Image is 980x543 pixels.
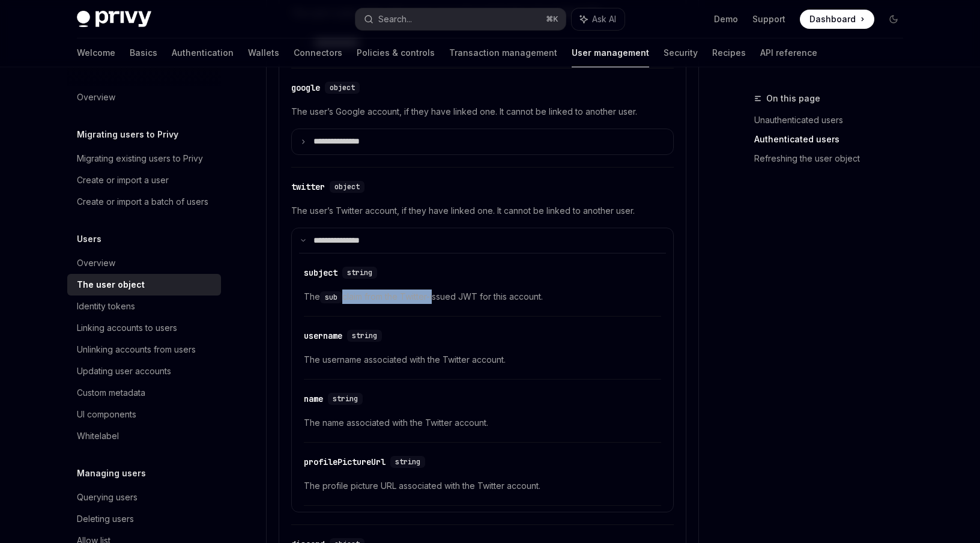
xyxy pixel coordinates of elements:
[592,13,616,25] span: Ask AI
[304,330,342,342] div: username
[752,13,785,25] a: Support
[77,342,196,357] div: Unlinking accounts from users
[546,14,558,24] span: ⌘ K
[67,317,221,339] a: Linking accounts to users
[352,331,377,341] span: string
[67,487,221,508] a: Querying users
[67,508,221,530] a: Deleting users
[77,490,138,505] div: Querying users
[712,38,746,67] a: Recipes
[304,290,661,304] span: The claim from the Twitter-issued JWT for this account.
[77,127,178,142] h5: Migrating users to Privy
[334,182,360,192] span: object
[809,13,856,25] span: Dashboard
[67,191,221,213] a: Create or import a batch of users
[67,252,221,274] a: Overview
[294,38,342,67] a: Connectors
[304,393,323,405] div: name
[304,353,661,367] span: The username associated with the Twitter account.
[291,204,674,218] span: The user’s Twitter account, if they have linked one. It cannot be linked to another user.
[67,296,221,317] a: Identity tokens
[77,429,119,443] div: Whitelabel
[77,38,115,67] a: Welcome
[67,404,221,425] a: UI components
[67,425,221,447] a: Whitelabel
[664,38,698,67] a: Security
[291,181,325,193] div: twitter
[77,386,145,400] div: Custom metadata
[77,364,171,378] div: Updating user accounts
[77,90,115,105] div: Overview
[248,38,279,67] a: Wallets
[304,479,661,493] span: The profile picture URL associated with the Twitter account.
[304,456,386,468] div: profilePictureUrl
[347,268,372,278] span: string
[77,321,177,335] div: Linking accounts to users
[754,111,913,130] a: Unauthenticated users
[320,291,342,303] code: sub
[766,91,820,106] span: On this page
[67,274,221,296] a: The user object
[67,169,221,191] a: Create or import a user
[714,13,738,25] a: Demo
[67,148,221,169] a: Migrating existing users to Privy
[884,10,903,29] button: Toggle dark mode
[77,173,169,187] div: Create or import a user
[77,195,208,209] div: Create or import a batch of users
[760,38,817,67] a: API reference
[291,105,674,119] span: The user’s Google account, if they have linked one. It cannot be linked to another user.
[333,394,358,404] span: string
[378,12,412,26] div: Search...
[291,82,320,94] div: google
[754,130,913,149] a: Authenticated users
[572,8,625,30] button: Ask AI
[77,151,203,166] div: Migrating existing users to Privy
[77,256,115,270] div: Overview
[77,232,101,246] h5: Users
[449,38,557,67] a: Transaction management
[800,10,874,29] a: Dashboard
[130,38,157,67] a: Basics
[304,416,661,430] span: The name associated with the Twitter account.
[67,339,221,360] a: Unlinking accounts from users
[77,512,134,526] div: Deleting users
[77,11,151,28] img: dark logo
[172,38,234,67] a: Authentication
[330,83,355,93] span: object
[304,267,337,279] div: subject
[67,360,221,382] a: Updating user accounts
[395,457,420,467] span: string
[67,86,221,108] a: Overview
[572,38,649,67] a: User management
[355,8,566,30] button: Search...⌘K
[77,466,146,481] h5: Managing users
[754,149,913,168] a: Refreshing the user object
[77,407,136,422] div: UI components
[77,278,145,292] div: The user object
[357,38,435,67] a: Policies & controls
[77,299,135,314] div: Identity tokens
[67,382,221,404] a: Custom metadata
